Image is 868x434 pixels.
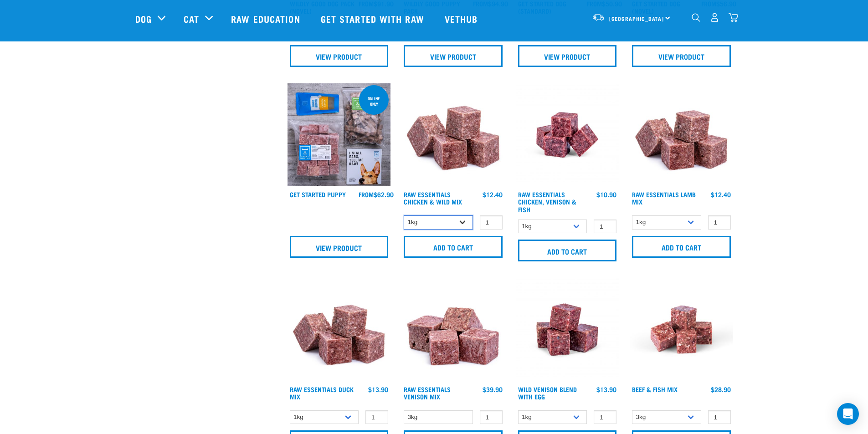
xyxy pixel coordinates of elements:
[401,278,505,381] img: 1113 RE Venison Mix 01
[312,0,436,37] a: Get started with Raw
[290,388,354,398] a: Raw Essentials Duck Mix
[436,0,489,37] a: Vethub
[404,45,503,67] a: View Product
[711,386,731,393] div: $28.90
[710,13,719,22] img: user.png
[632,45,731,67] a: View Product
[404,193,462,203] a: Raw Essentials Chicken & Wild Mix
[483,386,503,393] div: $39.90
[708,215,731,230] input: 1
[518,240,617,261] input: Add to cart
[368,386,388,393] div: $13.90
[596,386,616,393] div: $13.90
[184,12,199,26] a: Cat
[359,92,389,111] div: online only
[837,403,859,425] div: Open Intercom Messenger
[359,191,394,198] div: $62.90
[632,193,696,203] a: Raw Essentials Lamb Mix
[290,236,389,258] a: View Product
[365,410,388,424] input: 1
[632,236,731,258] input: Add to cart
[483,191,503,198] div: $12.40
[729,13,738,22] img: home-icon@2x.png
[135,12,152,26] a: Dog
[632,388,678,391] a: Beef & Fish Mix
[516,83,619,187] img: Chicken Venison mix 1655
[222,0,311,37] a: Raw Education
[288,83,391,187] img: NPS Puppy Update
[359,193,374,196] span: FROM
[609,17,664,20] span: [GEOGRAPHIC_DATA]
[480,410,503,424] input: 1
[516,278,619,381] img: Venison Egg 1616
[594,220,616,234] input: 1
[518,45,617,67] a: View Product
[290,45,389,67] a: View Product
[518,388,577,398] a: Wild Venison Blend with Egg
[401,83,505,187] img: Pile Of Cubed Chicken Wild Meat Mix
[692,13,700,22] img: home-icon-1@2x.png
[518,193,576,210] a: Raw Essentials Chicken, Venison & Fish
[288,278,391,381] img: ?1041 RE Lamb Mix 01
[404,388,451,398] a: Raw Essentials Venison Mix
[630,278,733,381] img: Beef Mackerel 1
[404,236,503,258] input: Add to cart
[592,13,605,21] img: van-moving.png
[596,191,616,198] div: $10.90
[480,215,503,230] input: 1
[630,83,733,187] img: ?1041 RE Lamb Mix 01
[708,410,731,424] input: 1
[290,193,346,196] a: Get Started Puppy
[711,191,731,198] div: $12.40
[594,410,616,424] input: 1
